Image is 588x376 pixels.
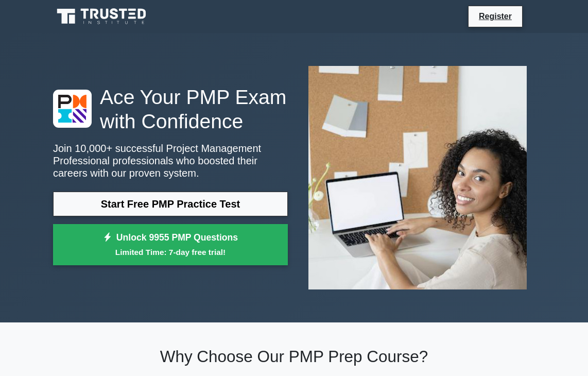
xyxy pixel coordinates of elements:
[53,192,288,216] a: Start Free PMP Practice Test
[53,347,535,367] h2: Why Choose Our PMP Prep Course?
[53,86,288,134] h1: Ace Your PMP Exam with Confidence
[53,142,288,179] p: Join 10,000+ successful Project Management Professional professionals who boosted their careers w...
[473,10,518,23] a: Register
[53,224,288,265] a: Unlock 9955 PMP QuestionsLimited Time: 7-day free trial!
[66,246,275,258] small: Limited Time: 7-day free trial!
